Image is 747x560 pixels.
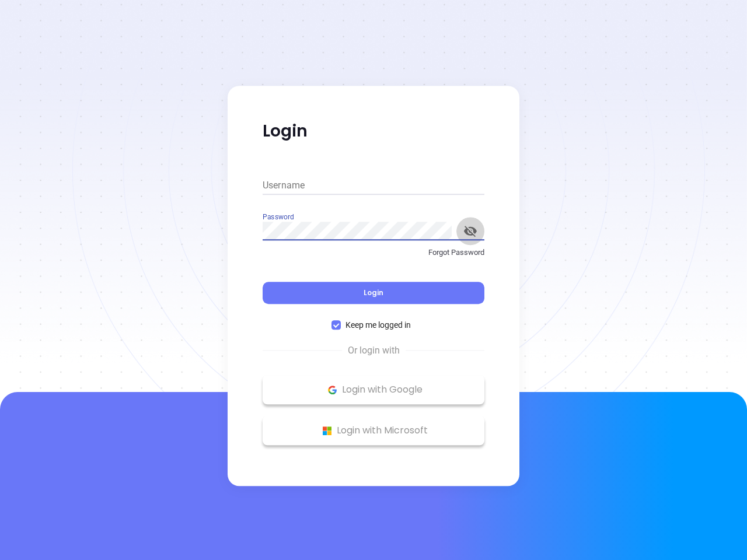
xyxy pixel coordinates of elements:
span: Keep me logged in [341,318,416,331]
p: Forgot Password [263,247,484,258]
span: Login [364,288,383,297]
button: Login [263,282,484,304]
p: Login [263,121,484,142]
span: Or login with [342,344,406,358]
button: toggle password visibility [456,217,484,245]
p: Login with Microsoft [268,422,479,439]
p: Login with Google [268,381,479,398]
img: Microsoft Logo [320,423,334,438]
button: Microsoft Logo Login with Microsoft [263,416,484,445]
button: Google Logo Login with Google [263,375,484,404]
label: Password [263,213,294,220]
a: Forgot Password [263,247,484,268]
img: Google Logo [325,383,340,397]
